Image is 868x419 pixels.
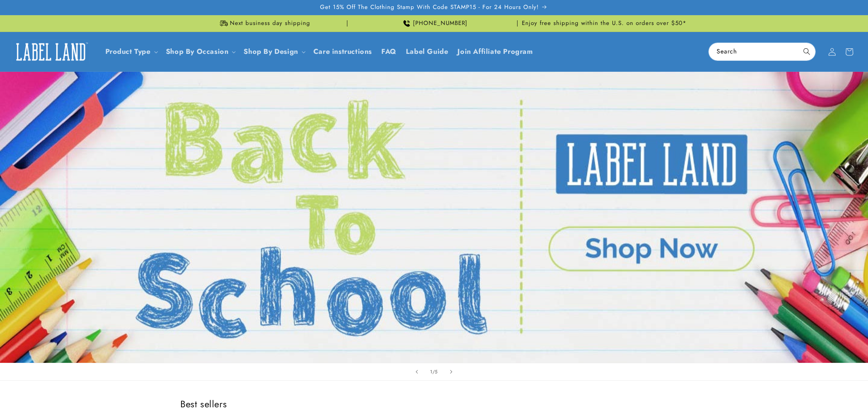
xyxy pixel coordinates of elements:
span: 1 [430,368,432,376]
span: Shop By Occasion [166,47,229,56]
a: Join Affiliate Program [453,43,537,61]
button: Next slide [443,363,460,380]
span: Enjoy free shipping within the U.S. on orders over $50* [522,20,687,27]
span: Label Guide [406,47,448,56]
span: 5 [435,368,438,376]
summary: Shop By Design [239,43,308,61]
a: Product Type [105,46,151,57]
div: Announcement [521,15,688,32]
a: Care instructions [309,43,377,61]
span: Get 15% Off The Clothing Stamp With Code STAMP15 - For 24 Hours Only! [320,4,539,11]
summary: Product Type [101,43,161,61]
a: Label Land [9,37,93,67]
span: [PHONE_NUMBER] [413,20,468,27]
a: Label Guide [401,43,453,61]
a: FAQ [377,43,401,61]
button: Search [798,43,815,60]
img: Label Land [12,40,90,64]
h2: Best sellers [180,398,688,410]
button: Previous slide [408,363,425,380]
span: / [432,368,435,376]
div: Announcement [180,15,347,32]
span: Next business day shipping [230,20,310,27]
summary: Shop By Occasion [161,43,239,61]
span: Care instructions [313,47,372,56]
div: Announcement [350,15,518,32]
span: Join Affiliate Program [457,47,533,56]
span: FAQ [381,47,397,56]
a: Shop By Design [244,46,298,57]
